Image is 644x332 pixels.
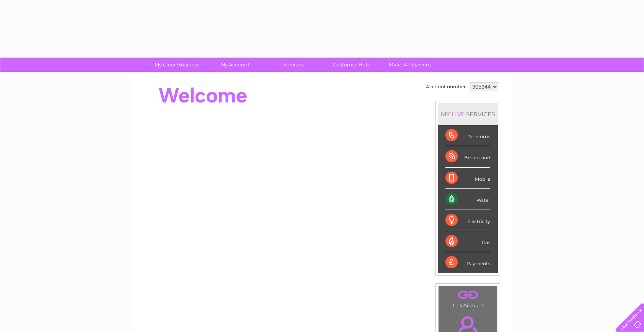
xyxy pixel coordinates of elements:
[445,252,490,273] div: Payments
[145,58,209,72] a: My Clear Business
[445,189,490,210] div: Water
[440,288,495,302] a: .
[438,103,498,125] div: MY SERVICES
[445,168,490,189] div: Mobile
[320,58,383,72] a: Customer Help
[450,111,466,118] div: LIVE
[262,58,325,72] a: Services
[445,231,490,252] div: Gas
[424,80,468,93] td: Account number
[445,125,490,146] div: Telecoms
[378,58,442,72] a: Make A Payment
[445,146,490,167] div: Broadband
[445,210,490,231] div: Electricity
[204,58,267,72] a: My Account
[438,286,498,310] td: Link Account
